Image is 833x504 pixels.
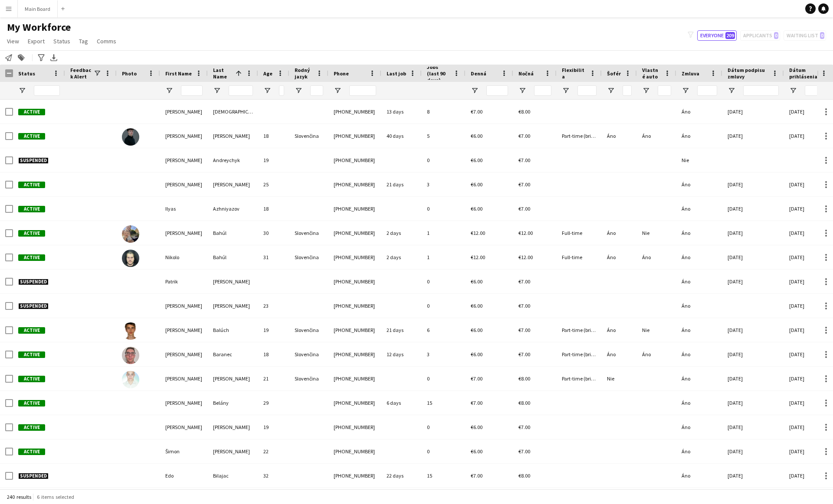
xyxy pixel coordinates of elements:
span: Áno [607,133,616,139]
span: [DATE] [789,205,804,212]
div: 5 [422,124,466,148]
span: [DATE] [789,230,804,236]
div: Ilyas [160,197,208,221]
span: Nie [642,327,649,333]
div: [PERSON_NAME] [160,294,208,318]
span: [DATE] [728,424,743,430]
span: Part-time (brigáda) [562,351,604,358]
span: €7.00 [518,448,530,455]
span: Full-time [562,254,582,260]
input: Šofér Filter Input [623,85,632,96]
div: [PHONE_NUMBER] [328,391,381,415]
input: First Name Filter Input [181,85,203,96]
span: €6.00 [471,351,482,358]
div: [PHONE_NUMBER] [328,415,381,439]
div: 25 [258,172,289,196]
span: Tag [79,37,88,45]
button: Open Filter Menu [213,87,221,94]
span: Last Name [213,67,232,80]
div: 0 [422,148,466,172]
span: [DATE] [789,472,804,479]
div: 0 [422,415,466,439]
span: Áno [607,254,616,260]
div: 18 [258,124,289,148]
span: [DATE] [789,351,804,358]
div: Šimon [160,439,208,463]
a: View [3,36,23,47]
div: [PERSON_NAME] [208,124,258,148]
span: Áno [642,133,651,139]
span: Active [18,206,45,212]
div: 2 days [381,245,422,269]
div: 40 days [381,124,422,148]
span: Part-time (brigáda) [562,327,604,333]
span: Active [18,449,45,455]
span: [DATE] [728,108,743,115]
span: Active [18,327,45,334]
div: Bilajac [208,464,258,488]
span: Feedback Alert [70,67,93,80]
span: Slovenčina [295,230,319,236]
div: [PHONE_NUMBER] [328,245,381,269]
div: [PHONE_NUMBER] [328,439,381,463]
span: Áno [682,108,690,115]
button: Open Filter Menu [295,87,302,94]
div: 18 [258,197,289,221]
button: Open Filter Menu [471,87,479,94]
button: Open Filter Menu [562,87,570,94]
span: Part-time (brigáda) [562,133,604,139]
app-action-btn: Add to tag [16,52,26,63]
button: Open Filter Menu [518,87,526,94]
div: [PHONE_NUMBER] [328,464,381,488]
span: Nie [642,230,649,236]
span: Áno [682,205,690,212]
span: [DATE] [728,351,743,358]
span: Šofér [607,70,621,77]
span: Part-time (brigáda) [562,375,604,382]
div: [PERSON_NAME] [208,172,258,196]
div: Azhniyazov [208,197,258,221]
div: 3 [422,172,466,196]
span: [DATE] [728,181,743,188]
input: Age Filter Input [279,85,284,96]
span: Áno [682,424,690,430]
div: 30 [258,221,289,245]
div: Belány [208,391,258,415]
span: €7.00 [518,157,530,163]
a: Export [24,36,48,47]
div: 2 days [381,221,422,245]
input: Phone Filter Input [349,85,376,96]
div: 1 [422,221,466,245]
div: Balúch [208,318,258,342]
span: Áno [682,230,690,236]
input: Flexibilita Filter Input [577,85,597,96]
img: Nikolo Bahúl [122,250,139,267]
span: [DATE] [789,254,804,260]
span: Status [53,37,70,45]
div: [PERSON_NAME] [160,148,208,172]
span: Photo [122,70,137,77]
span: €6.00 [471,157,482,163]
span: €6.00 [471,278,482,285]
div: 6 days [381,391,422,415]
span: Jobs (last 90 days) [427,64,450,83]
span: €7.00 [518,205,530,212]
span: €7.00 [518,351,530,358]
span: Last job [387,70,406,77]
span: [DATE] [728,448,743,455]
div: [PERSON_NAME] [160,367,208,390]
span: €7.00 [471,375,482,382]
span: [DATE] [789,424,804,430]
span: Export [28,37,45,45]
span: [DATE] [728,278,743,285]
span: €6.00 [471,424,482,430]
input: Denná Filter Input [486,85,508,96]
div: Edo [160,464,208,488]
span: Áno [682,254,690,260]
span: Slovenčina [295,133,319,139]
input: Dátum podpisu zmluvy Filter Input [743,85,779,96]
div: 29 [258,391,289,415]
span: €8.00 [518,108,530,115]
span: Active [18,351,45,358]
span: Áno [682,448,690,455]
